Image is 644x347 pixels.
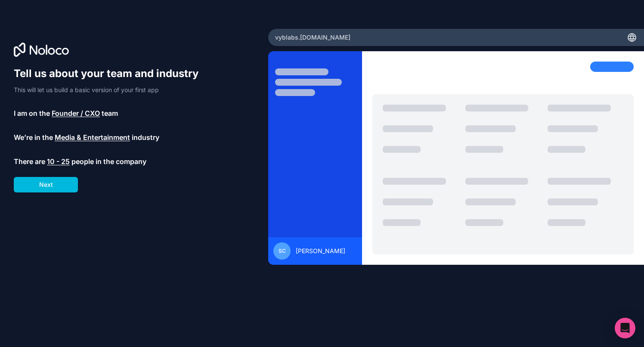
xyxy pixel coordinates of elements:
span: Media & Entertainment [55,132,130,143]
span: 10 - 25 [47,156,70,167]
p: This will let us build a basic version of your first app [14,86,207,94]
div: Open Intercom Messenger [615,318,635,338]
span: [PERSON_NAME] [296,247,345,255]
h1: Tell us about your team and industry [14,67,207,81]
span: SC [279,248,286,254]
span: vyblabs .[DOMAIN_NAME] [275,33,350,42]
span: industry [132,132,159,143]
span: We’re in the [14,132,53,143]
span: Founder / CXO [52,108,100,118]
span: There are [14,156,45,167]
span: I am on the [14,108,50,118]
span: team [102,108,118,118]
span: people in the company [71,156,146,167]
button: Next [14,177,78,192]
